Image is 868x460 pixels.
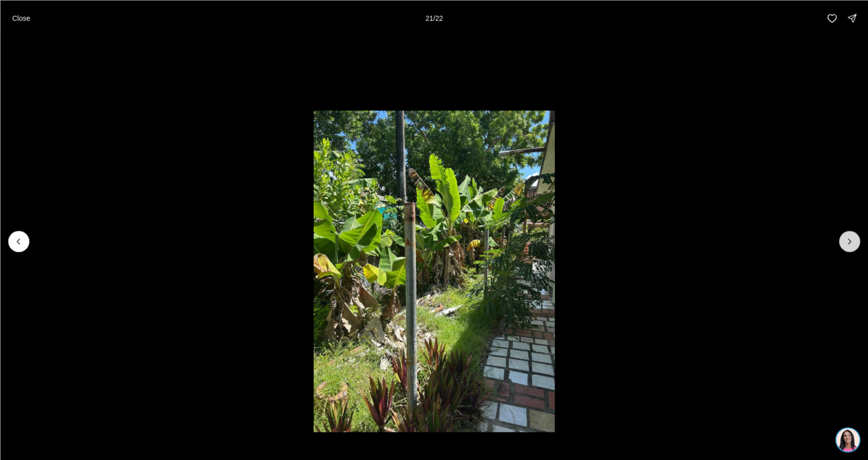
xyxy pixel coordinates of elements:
img: be3d4b55-7850-4bcb-9297-a2f9cd376e78.png [6,6,29,29]
button: Previous slide [8,231,29,252]
button: Close [6,8,36,28]
p: 21 / 22 [425,14,443,22]
p: Close [12,14,30,22]
button: Next slide [839,231,860,252]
